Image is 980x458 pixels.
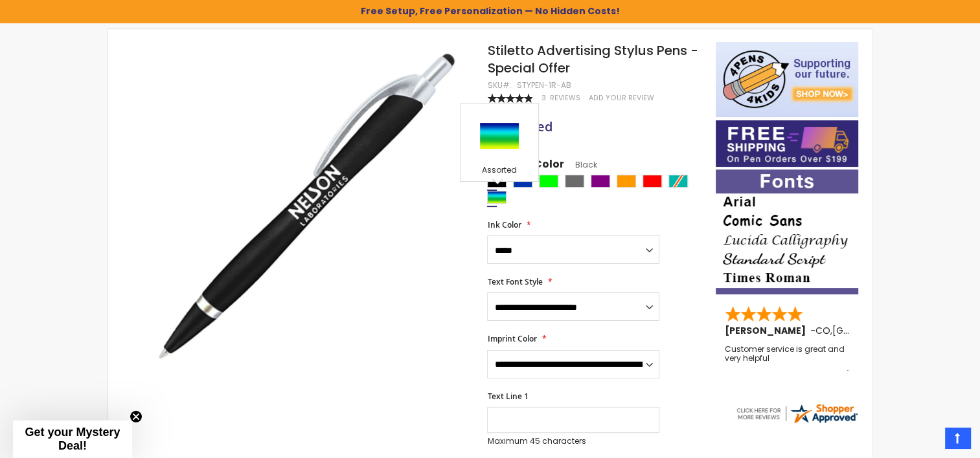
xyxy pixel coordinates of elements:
[945,428,970,448] a: Top
[487,191,507,204] div: Assorted
[549,93,580,103] span: Reviews
[516,80,571,91] div: STYPEN-1R-AB
[735,402,859,425] img: 4pens.com widget logo
[725,324,810,337] span: [PERSON_NAME]
[617,175,636,188] div: Orange
[541,93,582,103] a: 3 Reviews
[487,41,698,77] span: Stiletto Advertising Stylus Pens - Special Offer
[832,324,928,337] span: [GEOGRAPHIC_DATA]
[133,41,470,376] img: black-stiletto-advertising-stylus-pens_1_1.jpg
[564,159,597,170] span: Black
[565,175,584,188] div: Grey
[487,333,536,344] span: Imprint Color
[716,169,858,294] img: font-personalization-examples
[643,175,662,188] div: Red
[464,165,535,178] div: Assorted
[735,417,859,428] a: 4pens.com certificate URL
[539,175,558,188] div: Lime Green
[716,120,858,167] img: Free shipping on orders over $199
[588,93,654,103] a: Add Your Review
[13,420,132,458] div: Get your Mystery Deal!Close teaser
[130,410,142,423] button: Close teaser
[716,42,858,117] img: 4pens 4 kids
[541,93,545,103] span: 3
[487,391,528,402] span: Text Line 1
[591,175,610,188] div: Purple
[815,324,830,337] span: CO
[725,345,850,373] div: Customer service is great and very helpful
[810,324,928,337] span: - ,
[487,436,659,446] p: Maximum 45 characters
[487,94,532,103] div: 100%
[487,80,511,91] strong: SKU
[487,276,542,287] span: Text Font Style
[25,426,120,452] span: Get your Mystery Deal!
[487,219,521,230] span: Ink Color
